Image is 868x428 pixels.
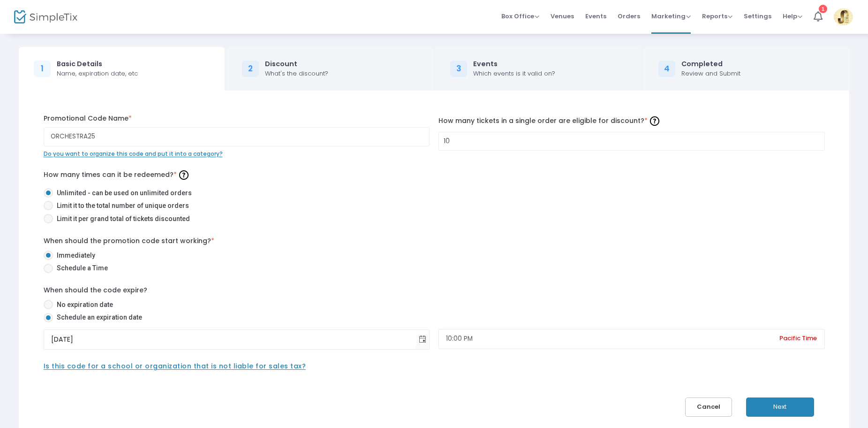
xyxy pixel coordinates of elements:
[438,114,824,128] label: How many tickets in a single order are eligible for discount?
[53,313,142,322] span: Schedule an expiration date
[53,201,189,211] span: Limit it to the total number of unique orders
[44,361,306,371] span: Is this code for a school or organization that is not liable for sales tax?
[44,127,430,146] input: Enter Promo Code
[34,61,51,77] div: 1
[783,12,802,21] span: Help
[44,170,191,179] span: How many times can it be redeemed?
[681,69,740,78] div: Review and Submit
[242,61,259,77] div: 2
[501,12,539,21] span: Box Office
[57,59,138,69] div: Basic Details
[265,69,328,78] div: What's the discount?
[53,251,95,260] span: Immediately
[819,5,827,13] div: 1
[473,69,555,78] div: Which events is it valid on?
[265,59,328,69] div: Discount
[438,329,824,349] input: End Time
[551,4,574,28] span: Venues
[44,150,223,158] span: Do you want to organize this code and put it into a category?
[53,214,190,224] span: Limit it per grand total of tickets discounted
[685,397,732,417] button: Cancel
[53,263,108,273] span: Schedule a Time
[473,59,555,69] div: Events
[702,12,732,21] span: Reports
[44,330,416,349] input: null
[53,188,192,198] span: Unlimited - can be used on unlimited orders
[744,4,771,28] span: Settings
[44,114,430,123] label: Promotional Code Name
[450,61,467,77] div: 3
[416,330,429,349] button: Toggle calendar
[179,170,189,180] img: question-mark
[618,4,640,28] span: Orders
[681,59,740,69] div: Completed
[57,69,138,78] div: Name, expiration date, etc
[746,397,814,417] button: Next
[44,285,147,295] label: When should the code expire?
[651,12,691,21] span: Marketing
[585,4,606,28] span: Events
[771,326,825,351] span: Pacific Time
[44,236,214,246] label: When should the promotion code start working?
[53,300,113,310] span: No expiration date
[658,61,675,77] div: 4
[650,116,659,126] img: question-mark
